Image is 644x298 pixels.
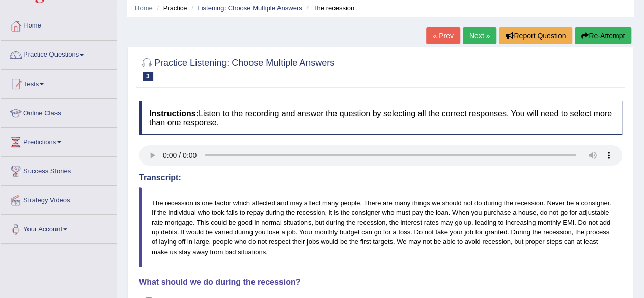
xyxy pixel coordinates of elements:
a: Listening: Choose Multiple Answers [198,4,302,12]
a: « Prev [426,27,460,44]
a: Home [135,4,153,12]
button: Re-Attempt [575,27,631,44]
h2: Practice Listening: Choose Multiple Answers [139,56,334,81]
a: Success Stories [1,157,117,182]
blockquote: The recession is one factor which affected and may affect many people. There are many things we s... [139,187,622,267]
a: Strategy Videos [1,186,117,211]
a: Your Account [1,215,117,240]
b: Instructions: [149,109,199,118]
h4: Transcript: [139,173,622,182]
a: Online Class [1,99,117,124]
li: Practice [154,3,187,13]
li: The recession [304,3,354,13]
a: Practice Questions [1,41,117,66]
span: 3 [143,72,153,81]
h4: Listen to the recording and answer the question by selecting all the correct responses. You will ... [139,101,622,135]
a: Predictions [1,128,117,153]
h4: What should we do during the recession? [139,278,622,287]
button: Report Question [499,27,572,44]
a: Home [1,12,117,37]
a: Tests [1,70,117,95]
a: Next » [463,27,496,44]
